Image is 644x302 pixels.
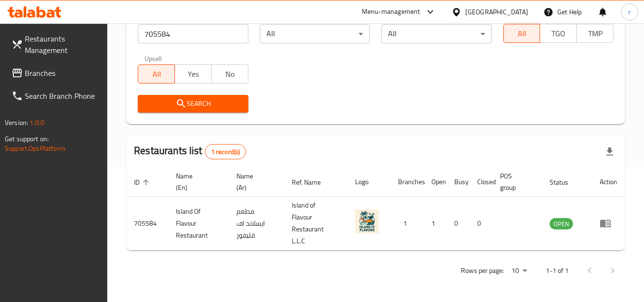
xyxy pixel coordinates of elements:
[540,24,577,43] button: TGO
[592,167,625,197] th: Action
[390,197,424,250] td: 1
[138,64,175,83] button: All
[447,197,470,250] td: 0
[600,218,617,229] div: Menu
[598,140,621,163] div: Export file
[30,116,44,129] span: 1.0.0
[5,142,65,155] a: Support.OpsPlatform
[461,265,504,277] p: Rows per page:
[205,144,246,159] div: Total records count
[355,209,379,233] img: Island Of Flavour Restaurant
[465,7,528,17] div: [GEOGRAPHIC_DATA]
[550,177,581,188] span: Status
[550,218,573,229] div: OPEN
[4,27,108,62] a: Restaurants Management
[134,144,246,159] h2: Restaurants list
[25,67,100,79] span: Branches
[628,7,631,17] span: r
[5,133,49,145] span: Get support on:
[260,24,370,43] div: All
[126,167,625,250] table: enhanced table
[447,167,470,197] th: Busy
[236,170,273,193] span: Name (Ar)
[144,55,162,62] label: Upsell
[500,170,531,193] span: POS group
[424,197,447,250] td: 1
[25,90,100,102] span: Search Branch Phone
[174,64,212,83] button: Yes
[362,6,420,18] div: Menu-management
[503,24,541,43] button: All
[4,84,108,107] a: Search Branch Phone
[576,24,613,43] button: TMP
[145,98,240,110] span: Search
[470,197,492,250] td: 0
[205,147,246,156] span: 1 record(s)
[25,33,100,56] span: Restaurants Management
[581,27,610,41] span: TMP
[142,67,171,81] span: All
[176,170,217,193] span: Name (En)
[211,64,248,83] button: No
[544,27,573,41] span: TGO
[424,167,447,197] th: Open
[215,67,245,81] span: No
[546,265,569,277] p: 1-1 of 1
[390,167,424,197] th: Branches
[381,24,491,43] div: All
[348,167,390,197] th: Logo
[229,197,285,250] td: مطعم ايسلاند اف فليفور
[292,177,333,188] span: Ref. Name
[179,67,208,81] span: Yes
[138,24,248,43] input: Search for restaurant name or ID..
[470,167,492,197] th: Closed
[4,62,108,84] a: Branches
[508,264,531,278] div: Rows per page:
[508,27,537,41] span: All
[550,219,573,229] span: OPEN
[5,116,28,129] span: Version:
[134,177,152,188] span: ID
[126,197,168,250] td: 705584
[168,197,228,250] td: Island Of Flavour Restaurant
[284,197,347,250] td: Island of Flavour Restaurant L.L.C
[138,95,248,113] button: Search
